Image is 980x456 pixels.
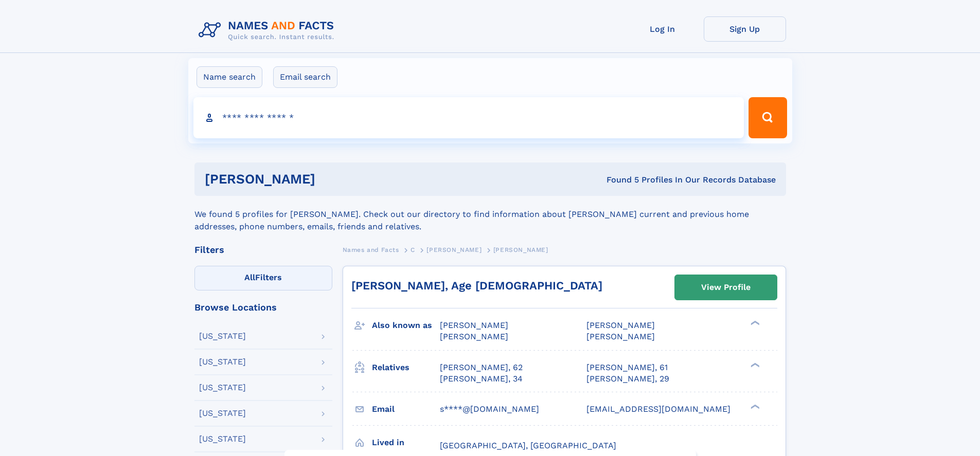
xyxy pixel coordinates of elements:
[461,174,776,186] div: Found 5 Profiles In Our Records Database
[586,332,655,341] span: [PERSON_NAME]
[586,373,669,385] a: [PERSON_NAME], 29
[197,66,262,88] label: Name search
[440,441,616,450] span: [GEOGRAPHIC_DATA], [GEOGRAPHIC_DATA]
[411,243,415,256] a: C
[675,275,777,300] a: View Profile
[426,243,482,256] a: [PERSON_NAME]
[194,196,786,233] div: We found 5 profiles for [PERSON_NAME]. Check out our directory to find information about [PERSON_...
[704,16,786,42] a: Sign Up
[621,16,704,42] a: Log In
[426,246,482,253] span: [PERSON_NAME]
[194,16,343,44] img: Logo Names and Facts
[440,362,523,373] a: [PERSON_NAME], 62
[343,243,399,256] a: Names and Facts
[199,409,246,417] div: [US_STATE]
[372,359,440,376] h3: Relatives
[372,434,440,451] h3: Lived in
[199,358,246,366] div: [US_STATE]
[199,332,246,340] div: [US_STATE]
[411,246,415,253] span: C
[440,332,508,341] span: [PERSON_NAME]
[748,403,760,410] div: ❯
[586,404,730,414] span: [EMAIL_ADDRESS][DOMAIN_NAME]
[493,246,548,253] span: [PERSON_NAME]
[372,317,440,334] h3: Also known as
[244,272,255,282] span: All
[586,320,655,330] span: [PERSON_NAME]
[440,320,508,330] span: [PERSON_NAME]
[205,173,461,186] h1: [PERSON_NAME]
[199,384,246,392] div: [US_STATE]
[194,245,332,254] div: Filters
[749,97,787,138] button: Search Button
[273,66,337,88] label: Email search
[748,320,760,326] div: ❯
[199,435,246,443] div: [US_STATE]
[440,373,523,385] a: [PERSON_NAME], 34
[372,400,440,418] h3: Email
[194,303,332,312] div: Browse Locations
[194,266,332,290] label: Filters
[748,361,760,368] div: ❯
[586,362,668,373] a: [PERSON_NAME], 61
[351,279,602,292] a: [PERSON_NAME], Age [DEMOGRAPHIC_DATA]
[701,276,751,299] div: View Profile
[193,97,744,138] input: search input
